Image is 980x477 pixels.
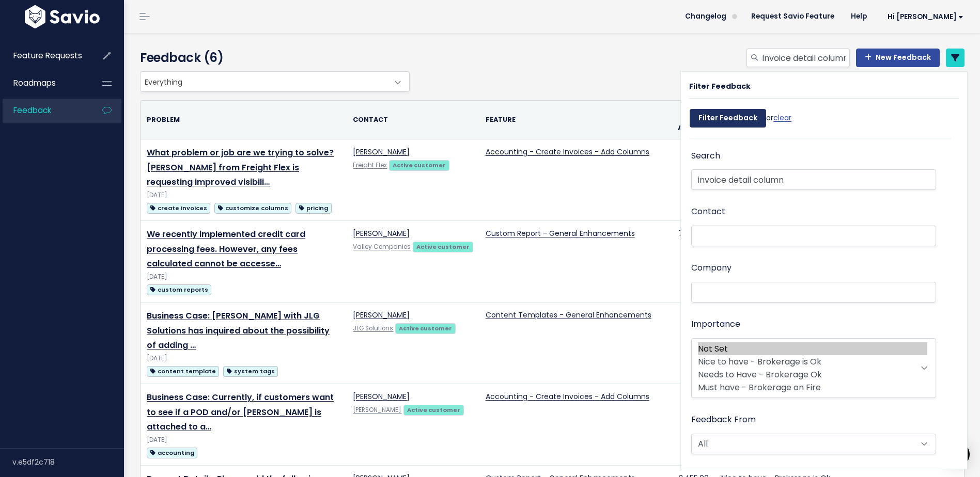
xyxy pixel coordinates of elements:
td: 650.00 [658,384,715,465]
span: Feedback [13,105,51,116]
a: Request Savio Feature [743,9,843,24]
span: pricing [295,203,331,214]
strong: Active customer [399,324,452,332]
a: New Feedback [856,49,940,67]
a: pricing [295,201,331,214]
a: accounting [147,446,197,459]
th: Feature [479,101,658,139]
a: Accounting - Create Invoices - Add Columns [486,147,649,157]
a: What problem or job are we trying to solve? [PERSON_NAME] from Freight Flex is requesting improve... [147,147,334,188]
label: Feedback From [691,412,756,427]
a: [PERSON_NAME] [353,391,410,402]
a: system tags [223,364,278,377]
div: v.e5df2c718 [12,449,124,475]
a: Accounting - Create Invoices - Add Columns [486,391,649,402]
input: Search Feedback [691,169,936,190]
strong: Active customer [407,406,460,414]
a: Feature Requests [3,44,86,68]
a: content template [147,364,219,377]
a: custom reports [147,283,211,296]
h4: Feedback (6) [140,49,405,67]
a: [PERSON_NAME] [353,147,410,157]
strong: Filter Feedback [689,81,751,91]
option: Not Set [698,342,927,355]
div: or [690,104,791,138]
th: Problem [141,101,347,139]
option: Needs to Have - Brokerage Ok [698,368,927,381]
a: Valley Companies [353,243,411,251]
a: customize columns [214,201,291,214]
strong: Active customer [393,161,446,169]
div: [DATE] [147,190,340,201]
a: create invoices [147,201,210,214]
a: clear [773,113,791,123]
label: Company [691,261,732,276]
a: Business Case: [PERSON_NAME] with JLG Solutions has inquired about the possibility of adding … [147,310,330,352]
img: logo-white.9d6f32f41409.svg [22,5,102,28]
a: We recently implemented credit card processing fees. However, any fees calculated cannot be accesse… [147,228,305,270]
td: 500.00 [658,139,715,220]
span: content template [147,366,219,377]
input: Filter Feedback [690,109,766,128]
span: accounting [147,448,197,458]
a: Active customer [389,160,449,170]
input: Search feedback... [761,49,850,67]
label: Importance [691,317,740,332]
a: Active customer [403,404,463,415]
a: Custom Report - General Enhancements [486,228,635,239]
option: Nice to have - Brokerage is Ok [698,355,927,368]
a: Active customer [413,241,473,251]
span: create invoices [147,203,210,214]
a: Roadmaps [3,71,86,95]
span: Everything [141,72,388,91]
a: Hi [PERSON_NAME] [875,9,972,25]
span: custom reports [147,284,211,295]
span: customize columns [214,203,291,214]
span: system tags [223,366,278,377]
label: Search [691,149,720,164]
div: [DATE] [147,272,340,282]
div: [DATE] [147,435,340,446]
span: Changelog [685,13,726,20]
a: Feedback [3,99,86,122]
a: Content Templates - General Enhancements [486,310,651,320]
a: Business Case: Currently, if customers want to see if a POD and/or [PERSON_NAME] is attached to a… [147,391,334,433]
a: JLG Solutions [353,324,393,332]
span: Hi [PERSON_NAME] [888,13,963,21]
td: 35.00 [658,302,715,384]
strong: Active customer [416,243,470,251]
th: Recent deal amount [658,101,715,139]
a: Active customer [395,323,455,333]
th: Contact [347,101,479,139]
div: [DATE] [147,353,340,364]
span: Everything [140,71,410,92]
a: [PERSON_NAME] [353,228,410,239]
span: Feature Requests [13,50,82,61]
td: 7,650.00 [658,220,715,302]
span: Roadmaps [13,77,56,88]
label: Contact [691,204,725,219]
a: [PERSON_NAME] [353,406,401,414]
option: Must have - Brokerage on Fire [698,381,927,394]
a: Help [843,9,875,24]
a: [PERSON_NAME] [353,310,410,320]
a: Freight Flex [353,161,387,169]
